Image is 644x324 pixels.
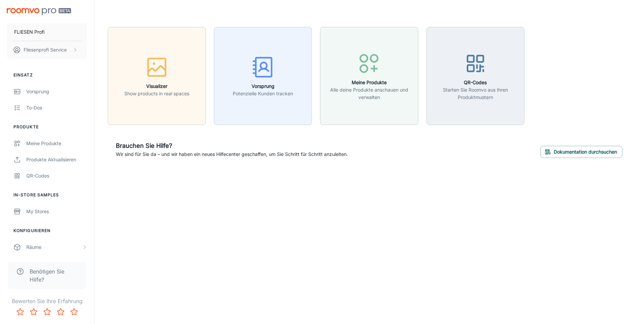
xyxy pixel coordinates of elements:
[324,86,414,101] p: Alle deine Produkte anschauen und verwalten
[26,140,87,147] div: Meine Produkte
[124,90,189,97] p: Show products in real spaces
[426,72,524,79] a: QR-CodesStarten Sie Roomvo aus Ihren Produktmustern
[233,83,293,90] h6: Vorsprung
[320,27,418,125] button: Meine ProdukteAlle deine Produkte anschauen und verwalten
[7,41,87,59] button: Fliesenprofi Service
[431,79,520,86] h6: QR-Codes
[116,141,348,151] h6: Brauchen Sie Hilfe?
[426,27,524,125] button: QR-CodesStarten Sie Roomvo aus Ihren Produktmustern
[324,79,414,86] h6: Meine Produkte
[108,27,206,125] button: VisualizerShow products in real spaces
[14,28,44,36] p: FLIESEN Profi
[214,72,312,79] a: VorsprungPotenzielle Kunden tracken
[26,88,87,95] div: Vorsprung
[214,27,312,125] button: VorsprungPotenzielle Kunden tracken
[24,46,67,54] p: Fliesenprofi Service
[7,23,87,41] button: FLIESEN Profi
[26,172,87,180] div: QR-Codes
[233,90,293,97] p: Potenzielle Kunden tracken
[116,151,348,158] p: Wir sind für Sie da – und wir haben ein neues Hilfecenter geschaffen, um Sie Schritt für Schritt ...
[26,156,87,163] div: Produkte aktualisieren
[540,146,622,158] button: Dokumentation durchsuchen
[431,86,520,101] p: Starten Sie Roomvo aus Ihren Produktmustern
[320,72,418,79] a: Meine ProdukteAlle deine Produkte anschauen und verwalten
[540,148,622,155] a: Dokumentation durchsuchen
[7,8,71,15] img: Roomvo PRO Beta
[124,83,189,90] h6: Visualizer
[26,104,87,111] div: To-dos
